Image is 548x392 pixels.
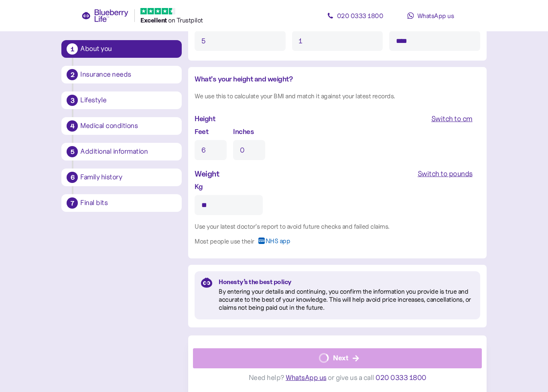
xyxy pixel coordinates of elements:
[80,71,177,78] div: Insurance needs
[67,120,78,132] div: 4
[80,45,177,53] div: About you
[193,368,481,387] div: Need help? or give us a call
[424,112,480,126] button: Switch to cm
[266,238,290,250] span: NHS app
[195,168,219,180] div: Weight
[195,91,480,101] div: We use this to calculate your BMI and match it against your latest records.
[67,43,78,55] div: 1
[61,143,182,160] button: 5Additional information
[233,126,254,137] label: Inches
[61,169,182,186] button: 6Family history
[80,148,177,155] div: Additional information
[286,373,327,382] span: WhatsApp us
[319,8,391,24] a: 020 0333 1800
[67,172,78,183] div: 6
[337,12,384,20] span: 020 0333 1800
[375,373,426,382] span: 020 0333 1800
[67,197,78,209] div: 7
[80,174,177,181] div: Family history
[219,287,473,311] div: By entering your details and continuing, you confirm the information you provide is true and accu...
[418,168,473,179] div: Switch to pounds
[219,278,473,286] div: Honesty’s the best policy
[61,40,182,58] button: 1About you
[61,194,182,212] button: 7Final bits
[67,146,78,157] div: 5
[394,8,467,24] a: WhatsApp us
[61,91,182,109] button: 3Lifestyle
[195,126,208,137] label: Feet
[67,95,78,106] div: 3
[80,122,177,130] div: Medical conditions
[195,113,215,124] div: Height
[168,16,203,24] span: on Trustpilot
[195,236,254,246] div: Most people use their
[431,113,473,124] div: Switch to cm
[195,221,480,232] div: Use your latest doctor’s report to avoid future checks and failed claims.
[195,181,203,192] label: Kg
[80,199,177,207] div: Final bits
[417,12,454,20] span: WhatsApp us
[61,117,182,135] button: 4Medical conditions
[61,66,182,83] button: 2Insurance needs
[67,69,78,80] div: 2
[195,73,480,85] div: What's your height and weight?
[80,97,177,104] div: Lifestyle
[410,167,480,181] button: Switch to pounds
[140,16,168,24] span: Excellent ️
